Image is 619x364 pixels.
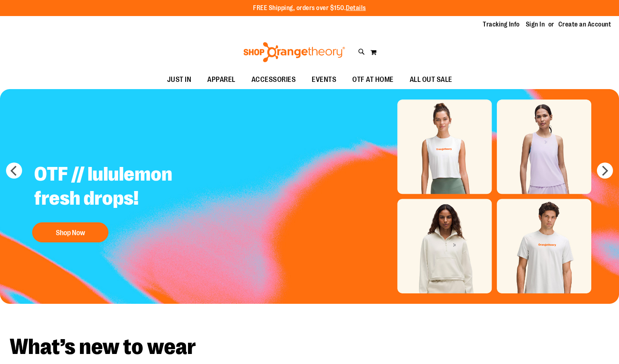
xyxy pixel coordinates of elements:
a: OTF // lululemon fresh drops! Shop Now [28,156,228,246]
span: ACCESSORIES [251,71,296,89]
a: Details [346,4,366,12]
a: Create an Account [558,20,611,29]
button: Shop Now [32,222,108,242]
a: Tracking Info [483,20,520,29]
span: JUST IN [167,71,192,89]
button: prev [6,163,22,179]
span: OTF AT HOME [352,71,394,89]
img: Shop Orangetheory [242,42,346,62]
p: FREE Shipping, orders over $150. [253,4,366,13]
h2: OTF // lululemon fresh drops! [28,156,228,218]
a: Sign In [526,20,545,29]
h2: What’s new to wear [10,336,609,358]
span: APPAREL [207,71,235,89]
span: ALL OUT SALE [410,71,452,89]
button: next [597,163,613,179]
span: EVENTS [312,71,336,89]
